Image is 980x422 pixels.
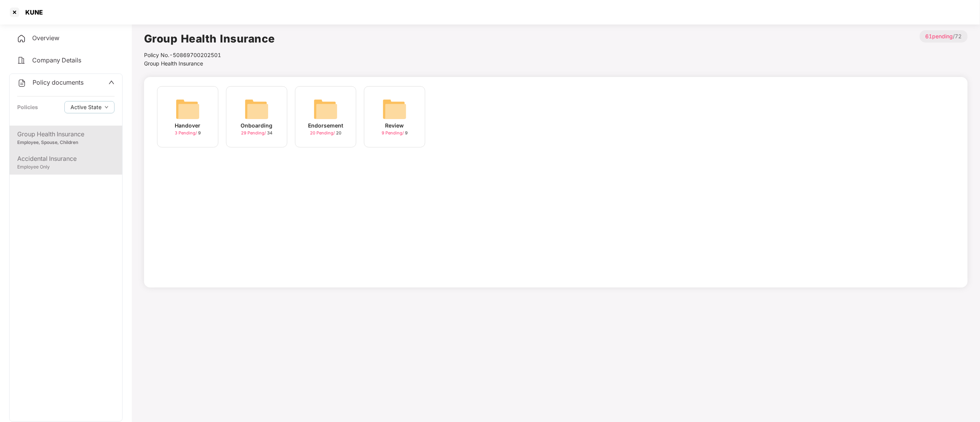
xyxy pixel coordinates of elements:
[920,30,968,43] p: / 72
[175,121,201,130] div: Handover
[21,8,43,16] div: KUNE
[17,79,26,88] img: svg+xml;base64,PHN2ZyB4bWxucz0iaHR0cDovL3d3dy53My5vcmcvMjAwMC9zdmciIHdpZHRoPSIyNCIgaGVpZ2h0PSIyNC...
[241,130,267,136] span: 29 Pending /
[108,79,115,85] span: up
[382,130,408,136] div: 9
[926,33,953,39] span: 61 pending
[33,79,84,86] span: Policy documents
[310,130,336,136] span: 20 Pending /
[17,164,115,171] div: Employee Only
[144,51,275,59] div: Policy No.- 50869700202501
[105,105,108,110] span: down
[17,103,38,111] div: Policies
[64,101,115,113] button: Active Statedown
[310,130,341,136] div: 20
[17,139,115,146] div: Employee, Spouse, Children
[32,34,59,42] span: Overview
[175,130,201,136] div: 9
[175,97,200,121] img: svg+xml;base64,PHN2ZyB4bWxucz0iaHR0cDovL3d3dy53My5vcmcvMjAwMC9zdmciIHdpZHRoPSI2NCIgaGVpZ2h0PSI2NC...
[382,130,405,136] span: 9 Pending /
[17,129,115,139] div: Group Health Insurance
[241,121,273,130] div: Onboarding
[308,121,343,130] div: Endorsement
[17,34,26,43] img: svg+xml;base64,PHN2ZyB4bWxucz0iaHR0cDovL3d3dy53My5vcmcvMjAwMC9zdmciIHdpZHRoPSIyNCIgaGVpZ2h0PSIyNC...
[385,121,404,130] div: Review
[144,30,275,47] h1: Group Health Insurance
[32,56,81,64] span: Company Details
[313,97,338,121] img: svg+xml;base64,PHN2ZyB4bWxucz0iaHR0cDovL3d3dy53My5vcmcvMjAwMC9zdmciIHdpZHRoPSI2NCIgaGVpZ2h0PSI2NC...
[17,56,26,65] img: svg+xml;base64,PHN2ZyB4bWxucz0iaHR0cDovL3d3dy53My5vcmcvMjAwMC9zdmciIHdpZHRoPSIyNCIgaGVpZ2h0PSIyNC...
[241,130,272,136] div: 34
[144,60,203,67] span: Group Health Insurance
[244,97,269,121] img: svg+xml;base64,PHN2ZyB4bWxucz0iaHR0cDovL3d3dy53My5vcmcvMjAwMC9zdmciIHdpZHRoPSI2NCIgaGVpZ2h0PSI2NC...
[70,103,102,111] span: Active State
[382,97,407,121] img: svg+xml;base64,PHN2ZyB4bWxucz0iaHR0cDovL3d3dy53My5vcmcvMjAwMC9zdmciIHdpZHRoPSI2NCIgaGVpZ2h0PSI2NC...
[17,154,115,164] div: Accidental Insurance
[175,130,198,136] span: 3 Pending /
